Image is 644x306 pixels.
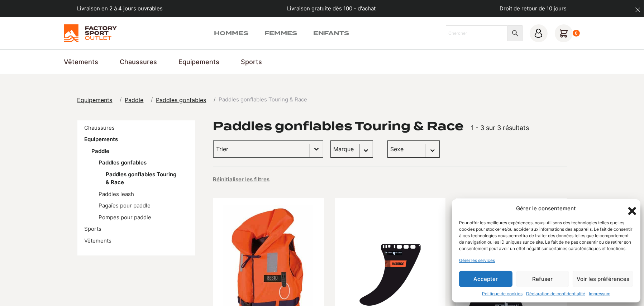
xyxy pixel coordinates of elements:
[264,29,297,38] a: Femmes
[120,57,157,67] a: Chaussures
[156,96,211,104] a: Paddles gonfables
[526,291,585,297] a: Déclaration de confidentialité
[125,96,148,104] a: Paddle
[99,159,147,166] a: Paddles gonfables
[313,29,349,38] a: Enfants
[156,96,206,104] span: Paddles gonfables
[287,5,376,13] p: Livraison gratuite dès 100.- d'achat
[500,5,567,13] p: Droit de retour de 10 jours
[241,57,262,67] a: Sports
[516,271,569,287] button: Refuser
[64,57,99,67] a: Vêtements
[99,191,134,197] a: Paddles leash
[516,205,576,213] div: Gérer le consentement
[77,96,307,104] nav: breadcrumbs
[573,30,580,37] div: 0
[573,271,633,287] button: Voir les préférences
[77,96,113,104] span: Equipements
[77,5,163,13] p: Livraison en 2 à 4 jours ouvrables
[589,291,610,297] a: Impressum
[99,214,152,221] a: Pompes pour paddle
[214,29,248,38] a: Hommes
[85,136,118,143] a: Equipements
[626,205,633,212] div: Fermer la boîte de dialogue
[92,148,110,154] a: Paddle
[99,202,151,209] a: Pagaïes pour paddle
[310,141,323,157] button: Basculer la liste
[179,57,220,67] a: Equipements
[64,24,117,42] img: Factory Sport Outlet
[77,96,117,104] a: Equipements
[459,257,495,264] a: Gérer les services
[459,271,512,287] button: Accepter
[459,220,633,252] div: Pour offrir les meilleures expériences, nous utilisons des technologies telles que les cookies po...
[213,120,464,132] h1: Paddles gonflables Touring & Race
[219,96,307,104] span: Paddles gonflables Touring & Race
[85,225,102,232] a: Sports
[482,291,523,297] a: Politique de cookies
[446,25,508,41] input: Chercher
[471,124,529,132] span: 1 - 3 sur 3 résultats
[216,144,307,154] input: Trier
[85,237,112,244] a: Vêtements
[85,124,115,131] a: Chaussures
[106,171,177,186] a: Paddles gonflables Touring & Race
[125,96,144,104] span: Paddle
[213,176,270,183] button: Réinitialiser les filtres
[631,4,644,16] button: dismiss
